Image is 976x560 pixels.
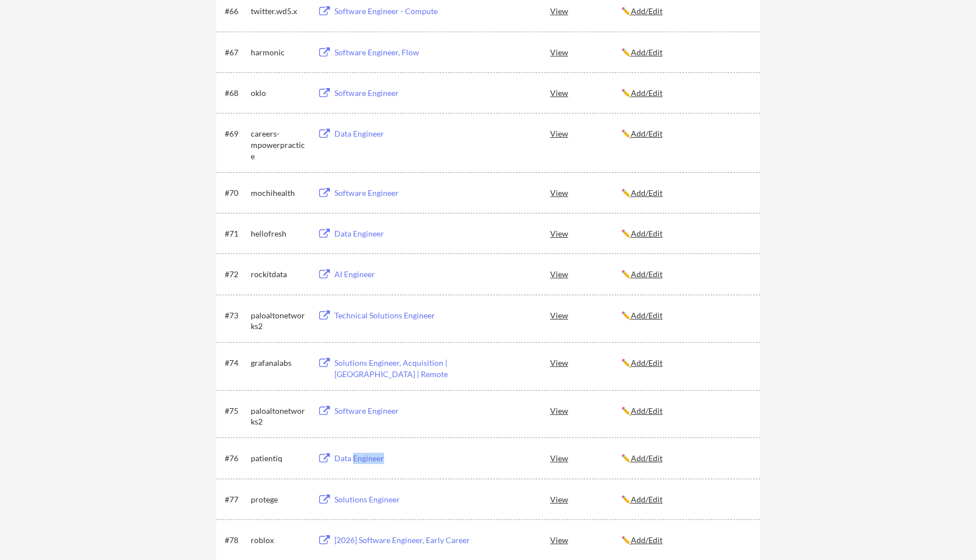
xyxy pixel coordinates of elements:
[225,187,247,199] div: #70
[631,6,663,16] u: Add/Edit
[225,453,247,464] div: #76
[550,1,621,21] div: View
[621,228,750,239] div: ✏️
[621,357,750,369] div: ✏️
[225,228,247,239] div: #71
[334,535,474,546] div: [2026] Software Engineer, Early Career
[251,494,307,505] div: protege
[631,269,663,279] u: Add/Edit
[334,453,474,464] div: Data Engineer
[550,305,621,325] div: View
[251,357,307,369] div: grafanalabs
[225,494,247,505] div: #77
[621,269,750,280] div: ✏️
[334,128,474,139] div: Data Engineer
[251,405,307,427] div: paloaltonetworks2
[334,310,474,321] div: Technical Solutions Engineer
[550,489,621,509] div: View
[251,310,307,332] div: paloaltonetworks2
[631,88,663,98] u: Add/Edit
[225,128,247,139] div: #69
[621,6,750,17] div: ✏️
[251,228,307,239] div: hellofresh
[225,88,247,99] div: #68
[550,182,621,203] div: View
[251,88,307,99] div: oklo
[251,128,307,161] div: careers-mpowerpractice
[631,229,663,238] u: Add/Edit
[334,357,474,379] div: Solutions Engineer, Acquisition | [GEOGRAPHIC_DATA] | Remote
[550,400,621,421] div: View
[621,187,750,199] div: ✏️
[334,269,474,280] div: AI Engineer
[251,269,307,280] div: rockitdata
[550,448,621,468] div: View
[225,310,247,321] div: #73
[621,535,750,546] div: ✏️
[251,453,307,464] div: patientiq
[225,47,247,58] div: #67
[225,357,247,369] div: #74
[550,264,621,284] div: View
[631,129,663,138] u: Add/Edit
[621,310,750,321] div: ✏️
[631,453,663,463] u: Add/Edit
[334,494,474,505] div: Solutions Engineer
[631,47,663,57] u: Add/Edit
[225,535,247,546] div: #78
[334,47,474,58] div: Software Engineer, Flow
[621,494,750,505] div: ✏️
[631,535,663,545] u: Add/Edit
[631,310,663,320] u: Add/Edit
[550,530,621,550] div: View
[550,42,621,62] div: View
[631,406,663,415] u: Add/Edit
[334,405,474,417] div: Software Engineer
[550,352,621,373] div: View
[621,47,750,58] div: ✏️
[631,495,663,504] u: Add/Edit
[225,405,247,417] div: #75
[550,82,621,103] div: View
[334,228,474,239] div: Data Engineer
[334,88,474,99] div: Software Engineer
[550,223,621,243] div: View
[251,187,307,199] div: mochihealth
[251,47,307,58] div: harmonic
[621,453,750,464] div: ✏️
[251,535,307,546] div: roblox
[631,358,663,368] u: Add/Edit
[251,6,307,17] div: twitter.wd5.x
[621,405,750,417] div: ✏️
[621,88,750,99] div: ✏️
[334,6,474,17] div: Software Engineer - Compute
[550,123,621,143] div: View
[631,188,663,198] u: Add/Edit
[334,187,474,199] div: Software Engineer
[621,128,750,139] div: ✏️
[225,269,247,280] div: #72
[225,6,247,17] div: #66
